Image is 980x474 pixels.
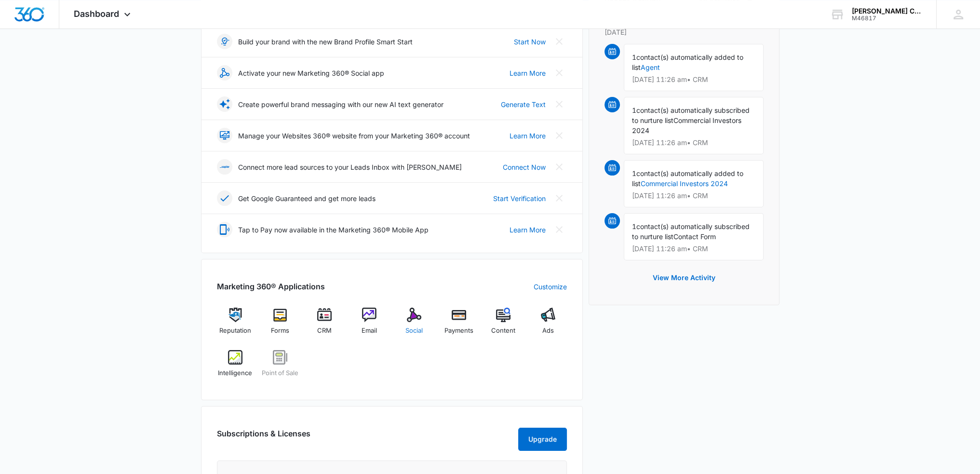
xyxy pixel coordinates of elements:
[217,428,310,447] h2: Subscriptions & Licenses
[542,326,554,336] span: Ads
[632,169,743,188] span: contact(s) automatically added to list
[74,9,119,19] span: Dashboard
[632,76,755,83] p: [DATE] 11:26 am • CRM
[491,326,515,336] span: Content
[632,139,755,146] p: [DATE] 11:26 am • CRM
[632,53,743,71] span: contact(s) automatically added to list
[551,34,567,49] button: Close
[551,159,567,175] button: Close
[510,68,546,78] a: Learn More
[261,350,298,385] a: Point of Sale
[396,308,433,342] a: Social
[632,169,636,177] span: 1
[518,428,567,451] button: Upgrade
[632,116,741,135] span: Commercial Investors 2024
[217,308,254,342] a: Reputation
[238,99,443,109] p: Create powerful brand messaging with our new AI text generator
[852,7,922,15] div: account name
[514,37,546,47] a: Start Now
[440,308,477,342] a: Payments
[510,225,546,235] a: Learn More
[405,326,423,336] span: Social
[632,222,750,241] span: contact(s) automatically subscribed to nurture list
[217,350,254,385] a: Intelligence
[673,232,716,241] span: Contact Form
[551,128,567,143] button: Close
[351,308,388,342] a: Email
[238,193,376,203] p: Get Google Guaranteed and get more leads
[641,63,660,71] a: Agent
[632,192,755,199] p: [DATE] 11:26 am • CRM
[485,308,522,342] a: Content
[643,266,725,289] button: View More Activity
[238,162,462,172] p: Connect more lead sources to your Leads Inbox with [PERSON_NAME]
[444,326,473,336] span: Payments
[632,106,750,124] span: contact(s) automatically subscribed to nurture list
[306,308,343,342] a: CRM
[261,308,298,342] a: Forms
[604,27,764,37] p: [DATE]
[238,37,413,47] p: Build your brand with the new Brand Profile Smart Start
[238,131,470,141] p: Manage your Websites 360® website from your Marketing 360® account
[262,368,298,378] span: Point of Sale
[852,15,922,22] div: account id
[632,53,636,61] span: 1
[551,222,567,237] button: Close
[219,326,251,336] span: Reputation
[218,368,252,378] span: Intelligence
[501,99,546,109] a: Generate Text
[271,326,289,336] span: Forms
[632,245,755,252] p: [DATE] 11:26 am • CRM
[641,179,728,188] a: Commercial Investors 2024
[510,131,546,141] a: Learn More
[362,326,377,336] span: Email
[551,190,567,206] button: Close
[317,326,332,336] span: CRM
[530,308,567,342] a: Ads
[493,193,546,203] a: Start Verification
[503,162,546,172] a: Connect Now
[217,281,325,292] h2: Marketing 360® Applications
[238,68,384,78] p: Activate your new Marketing 360® Social app
[632,106,636,114] span: 1
[551,96,567,112] button: Close
[238,225,429,235] p: Tap to Pay now available in the Marketing 360® Mobile App
[551,65,567,81] button: Close
[534,282,567,292] a: Customize
[632,222,636,230] span: 1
